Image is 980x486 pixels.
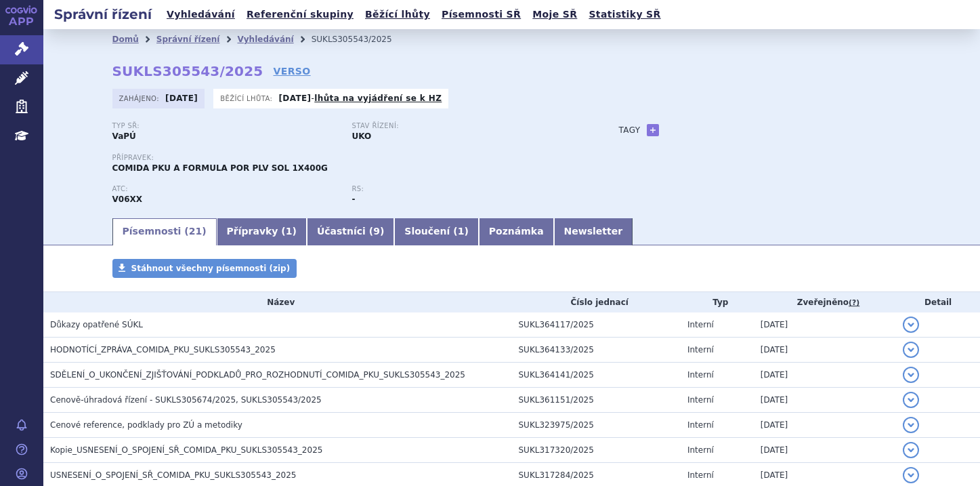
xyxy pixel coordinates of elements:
[438,5,525,24] a: Písemnosti SŘ
[50,445,322,455] span: Kopie_USNESENÍ_O_SPOJENÍ_SŘ_COMIDA_PKU_SUKLS305543_2025
[687,395,714,405] span: Interní
[754,413,897,438] td: [DATE]
[394,218,478,245] a: Sloučení (1)
[112,195,143,204] strong: POTRAVINY PRO ZVLÁŠTNÍ LÉKAŘSKÉ ÚČELY (PZLÚ) (ČESKÁ ATC SKUPINA)
[479,218,554,245] a: Poznámka
[112,63,263,79] strong: SUKLS305543/2025
[50,370,465,380] span: SDĚLENÍ_O_UKONČENÍ_ZJIŠŤOVÁNÍ_PODKLADŮ_PRO_ROZHODNUTÍ_COMIDA_PKU_SUKLS305543_2025
[512,388,681,413] td: SUKL361151/2025
[314,94,442,103] a: lhůta na vyjádření se k HZ
[849,298,859,308] abbr: (?)
[278,94,311,103] strong: [DATE]
[163,5,239,24] a: Vyhledávání
[112,154,592,162] p: Přípravek:
[165,94,198,103] strong: [DATE]
[220,93,275,104] span: Běžící lhůta:
[903,342,919,358] button: detail
[903,367,919,383] button: detail
[903,442,919,458] button: detail
[273,64,310,78] a: VERSO
[512,292,681,312] th: Číslo jednací
[681,292,754,312] th: Typ
[896,292,980,312] th: Detail
[754,292,897,312] th: Zveřejněno
[352,122,578,130] p: Stav řízení:
[512,438,681,463] td: SUKL317320/2025
[112,131,136,141] strong: VaPÚ
[512,413,681,438] td: SUKL323975/2025
[50,395,322,405] span: Cenově-úhradová řízení - SUKLS305674/2025, SUKLS305543/2025
[112,259,297,278] a: Stáhnout všechny písemnosti (zip)
[584,5,664,24] a: Statistiky SŘ
[156,35,220,44] a: Správní řízení
[112,185,339,193] p: ATC:
[687,445,714,455] span: Interní
[237,35,293,44] a: Vyhledávání
[687,470,714,480] span: Interní
[50,320,143,329] span: Důkazy opatřené SÚKL
[373,226,380,237] span: 9
[458,226,465,237] span: 1
[112,35,139,44] a: Domů
[189,226,202,237] span: 21
[50,345,276,355] span: HODNOTÍCÍ_ZPRÁVA_COMIDA_PKU_SUKLS305543_2025
[512,312,681,338] td: SUKL364117/2025
[754,338,897,363] td: [DATE]
[903,417,919,433] button: detail
[903,467,919,483] button: detail
[286,226,293,237] span: 1
[352,131,372,141] strong: UKO
[278,93,442,104] p: -
[687,420,714,430] span: Interní
[112,163,328,173] span: COMIDA PKU A FORMULA POR PLV SOL 1X400G
[647,124,659,136] a: +
[50,470,296,480] span: USNESENÍ_O_SPOJENÍ_SŘ_COMIDA_PKU_SUKLS305543_2025
[307,218,394,245] a: Účastníci (9)
[687,345,714,355] span: Interní
[754,312,897,338] td: [DATE]
[43,5,163,24] h2: Správní řízení
[217,218,307,245] a: Přípravky (1)
[242,5,358,24] a: Referenční skupiny
[512,363,681,388] td: SUKL364141/2025
[352,195,356,204] strong: -
[687,320,714,329] span: Interní
[112,122,339,130] p: Typ SŘ:
[754,438,897,463] td: [DATE]
[554,218,633,245] a: Newsletter
[687,370,714,380] span: Interní
[50,420,242,430] span: Cenové reference, podklady pro ZÚ a metodiky
[903,392,919,408] button: detail
[312,29,410,49] li: SUKLS305543/2025
[361,5,434,24] a: Běžící lhůty
[754,363,897,388] td: [DATE]
[119,93,162,104] span: Zahájeno:
[528,5,581,24] a: Moje SŘ
[131,264,291,273] span: Stáhnout všechny písemnosti (zip)
[754,388,897,413] td: [DATE]
[619,122,641,138] h3: Tagy
[112,218,217,245] a: Písemnosti (21)
[352,185,578,193] p: RS:
[512,338,681,363] td: SUKL364133/2025
[43,292,512,312] th: Název
[903,317,919,333] button: detail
